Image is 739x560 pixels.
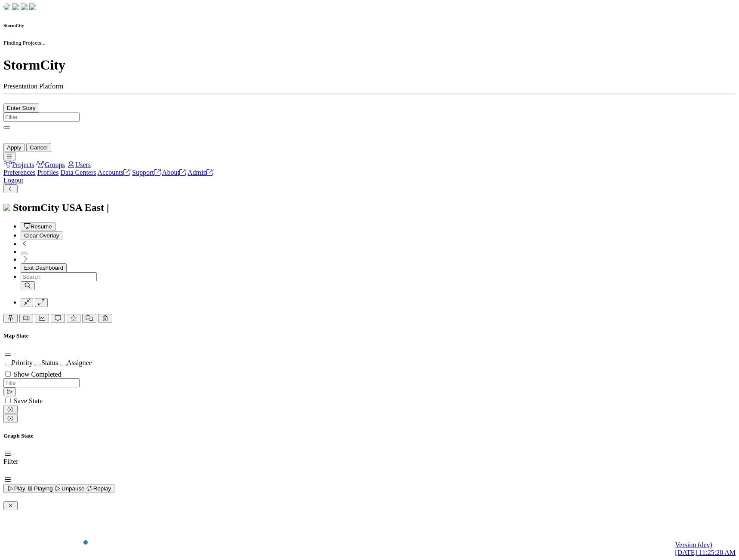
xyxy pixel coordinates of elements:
a: Admin [188,169,213,176]
div: Priority [5,359,33,367]
a: Profiles [37,169,59,176]
button: Play Playing Unpause Replay [3,484,114,493]
a: About [162,169,186,176]
button: Resume [21,222,55,231]
label: Show Completed [14,371,62,378]
span: Unpause [54,485,84,492]
a: Preferences [3,169,36,176]
button: Clear Overlay [21,231,62,240]
a: Data Centers [60,169,96,176]
img: chi-fish-down.png [12,3,19,10]
input: Search [21,272,97,281]
button: Enter Story [3,103,39,113]
span: USA East [62,202,104,213]
img: chi-fish-down.png [3,3,10,10]
div: Assignee [60,359,92,367]
a: Groups [36,161,65,168]
button: Apply [3,143,25,152]
a: Support [132,169,161,176]
span: Play [7,485,25,492]
button: Exit Dashboard [21,263,67,272]
span: StormCity [13,202,59,213]
small: Finding Projects... [3,40,46,46]
a: Projects [3,161,34,168]
span: Playing [27,485,52,492]
h6: StormCity [3,23,736,28]
a: Logout [3,177,23,184]
input: Filter [3,113,80,122]
span: [DATE] 11:25:28 AM [675,549,736,556]
h1: StormCity [3,57,736,73]
img: chi-fish-icon.svg [3,204,10,211]
a: Users [67,161,91,168]
h5: Graph State [3,432,736,439]
button: Cancel [26,143,51,152]
label: Save State [14,397,43,405]
input: Title [3,378,80,387]
h5: Map State [3,332,736,339]
div: Status [34,359,58,367]
label: Filter [3,458,18,465]
a: Version (dev) [DATE] 11:25:28 AM [675,541,736,557]
span: Replay [86,485,111,492]
img: chi-fish-up.png [21,3,28,10]
span: | [107,202,109,213]
a: Accounts [98,169,130,176]
span: Presentation Platform [3,82,63,90]
img: chi-fish-blink.png [29,3,36,10]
